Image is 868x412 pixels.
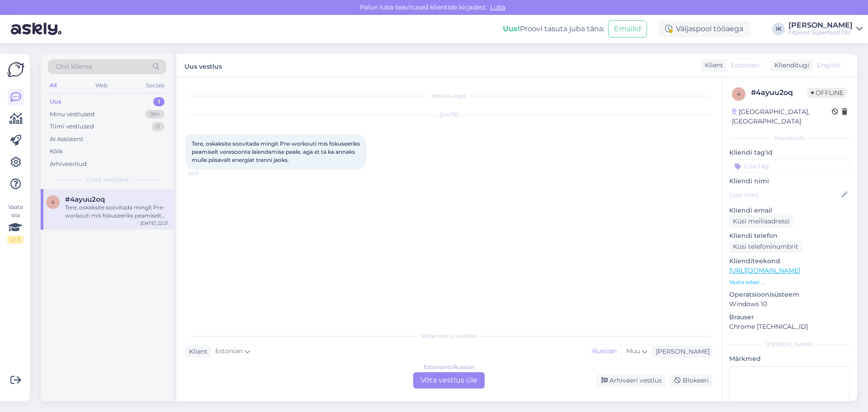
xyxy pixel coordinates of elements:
div: 0 [151,122,165,131]
p: Kliendi tag'id [729,148,850,157]
div: Klient [701,61,723,70]
div: # 4ayuu2oq [751,87,807,98]
div: Web [94,80,109,91]
span: 22:21 [188,170,222,177]
p: Brauser [729,313,850,322]
div: 2 / 3 [7,236,24,244]
div: Uus [50,97,61,106]
p: Operatsioonisüsteem [729,290,850,299]
div: Arhiveeri vestlus [596,374,665,387]
input: Lisa nimi [730,190,840,200]
div: Estonian to Russian [424,363,475,371]
span: #4ayuu2oq [65,195,105,204]
p: Vaata edasi ... [729,278,850,286]
span: 4 [51,199,55,205]
div: Võta vestlus üle [413,372,485,388]
div: Blokeeri [669,374,712,387]
div: Russian [588,345,621,358]
div: Vestlus algas [185,92,712,100]
p: Märkmed [729,354,850,364]
p: Klienditeekond [729,256,850,266]
div: Arhiveeritud [50,160,87,169]
span: Estonian [215,346,243,356]
div: Minu vestlused [50,110,94,119]
p: Windows 10 [729,299,850,309]
input: Lisa tag [729,159,850,173]
div: Küsi telefoninumbrit [729,241,802,253]
p: Kliendi email [729,206,850,215]
div: Tere, oskaksite soovitada mingit Pre-workouti mis fokuseeriks peamiselt veresoonte laiendamise pe... [65,204,168,220]
div: 1 [153,97,165,106]
span: Uued vestlused [86,175,128,184]
div: Väljaspool tööaega [658,21,750,37]
div: 99+ [145,110,165,119]
div: Kliendi info [729,134,850,142]
div: Klienditugi [771,61,809,70]
div: Klient [185,347,208,356]
div: Fitpoint Superfood OÜ [788,29,853,36]
p: Kliendi telefon [729,231,850,241]
div: [DATE] 22:21 [141,220,168,227]
div: Valige keel ja vastake [185,332,712,340]
span: Otsi kliente [56,62,92,71]
div: Küsi meiliaadressi [729,215,793,227]
div: Proovi tasuta juba täna: [503,24,604,34]
img: Askly Logo [7,61,24,78]
div: IK [772,23,785,35]
div: Kõik [50,147,63,156]
div: Vaata siia [7,203,24,244]
span: Offline [807,88,847,98]
div: Tiimi vestlused [50,122,94,131]
span: Muu [626,347,640,355]
div: AI Assistent [50,135,83,144]
div: [DATE] [185,111,712,119]
span: English [817,61,840,70]
div: [PERSON_NAME] [788,22,853,29]
a: [URL][DOMAIN_NAME] [729,266,800,275]
div: [PERSON_NAME] [652,347,710,356]
div: All [48,80,58,91]
div: Socials [144,80,166,91]
span: Estonian [731,61,759,70]
p: Kliendi nimi [729,176,850,186]
span: 4 [737,90,741,97]
p: Chrome [TECHNICAL_ID] [729,322,850,331]
span: Luba [487,3,508,11]
div: [GEOGRAPHIC_DATA], [GEOGRAPHIC_DATA] [732,107,832,126]
b: Uus! [503,24,520,33]
span: Tere, oskaksite soovitada mingit Pre-workouti mis fokuseeriks peamiselt veresoonte laiendamise pe... [192,140,361,163]
a: [PERSON_NAME]Fitpoint Superfood OÜ [788,22,863,36]
label: Uus vestlus [184,59,222,71]
button: Emailid [608,20,647,38]
div: [PERSON_NAME] [729,341,850,349]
